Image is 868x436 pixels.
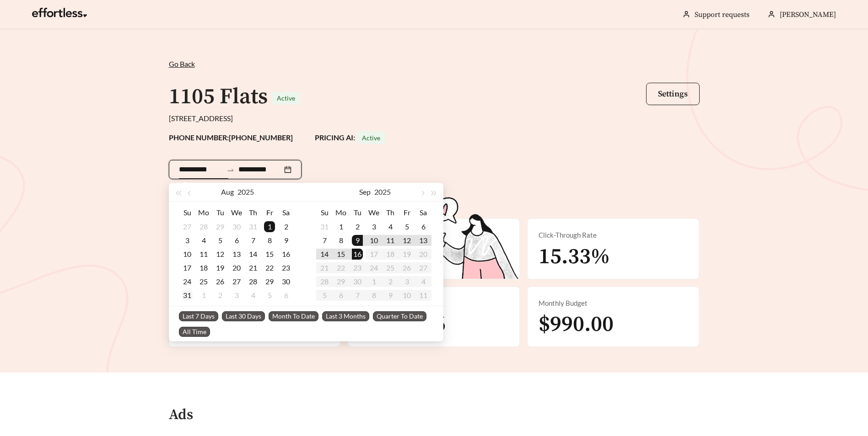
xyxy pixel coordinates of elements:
td: 2025-08-09 [278,234,294,247]
span: Quarter To Date [373,311,426,321]
td: 2025-08-18 [195,261,212,275]
div: Click-Through Rate [539,230,688,240]
div: 8 [264,235,275,246]
div: 2 [280,221,291,232]
th: Mo [333,205,349,220]
td: 2025-08-02 [278,220,294,234]
td: 2025-09-08 [333,234,349,247]
span: to [226,165,235,174]
div: 1 [264,221,275,232]
div: 2 [215,290,226,301]
div: 29 [215,221,226,232]
div: 9 [280,235,291,246]
td: 2025-07-28 [195,220,212,234]
td: 2025-08-15 [261,247,278,261]
button: 2025 [237,183,254,201]
div: 27 [182,221,193,232]
th: Th [382,205,399,220]
div: 11 [385,235,396,246]
td: 2025-09-02 [349,220,366,234]
div: 31 [182,290,193,301]
div: Monthly Budget [539,298,688,308]
td: 2025-08-19 [212,261,228,275]
th: Sa [415,205,431,220]
td: 2025-08-22 [261,261,278,275]
div: 4 [385,221,396,232]
th: Su [179,205,195,220]
td: 2025-07-29 [212,220,228,234]
div: 26 [215,276,226,287]
div: 17 [182,262,193,273]
td: 2025-09-03 [228,288,245,302]
td: 2025-08-27 [228,275,245,288]
td: 2025-08-29 [261,275,278,288]
span: Last 3 Months [322,311,369,321]
h1: 1105 Flats [169,83,268,111]
div: 10 [182,249,193,260]
div: 8 [335,235,346,246]
td: 2025-09-13 [415,234,431,247]
span: Month To Date [269,311,318,321]
div: 21 [248,262,259,273]
td: 2025-07-30 [228,220,245,234]
div: 18 [198,262,209,273]
div: 20 [231,262,242,273]
th: Tu [349,205,366,220]
h4: Ads [169,407,193,423]
td: 2025-08-14 [245,247,261,261]
div: 14 [248,249,259,260]
td: 2025-09-04 [245,288,261,302]
td: 2025-08-23 [278,261,294,275]
span: Active [362,134,380,142]
td: 2025-09-09 [349,234,366,247]
span: Active [277,94,295,102]
td: 2025-08-13 [228,247,245,261]
td: 2025-09-01 [333,220,349,234]
div: [STREET_ADDRESS] [169,113,700,124]
div: 31 [319,221,330,232]
td: 2025-09-14 [316,247,333,261]
td: 2025-09-03 [366,220,382,234]
td: 2025-09-11 [382,234,399,247]
td: 2025-09-01 [195,288,212,302]
th: Su [316,205,333,220]
td: 2025-09-06 [415,220,431,234]
td: 2025-08-04 [195,234,212,247]
td: 2025-08-03 [179,234,195,247]
th: We [366,205,382,220]
th: Sa [278,205,294,220]
td: 2025-08-26 [212,275,228,288]
th: Fr [399,205,415,220]
td: 2025-09-05 [399,220,415,234]
div: 3 [182,235,193,246]
div: 3 [231,290,242,301]
td: 2025-08-28 [245,275,261,288]
div: 25 [198,276,209,287]
div: 30 [280,276,291,287]
div: 6 [231,235,242,246]
td: 2025-08-21 [245,261,261,275]
div: 1 [335,221,346,232]
span: [PERSON_NAME] [780,10,836,19]
th: We [228,205,245,220]
div: 5 [215,235,226,246]
div: 2 [352,221,363,232]
button: Aug [221,183,234,201]
td: 2025-08-08 [261,234,278,247]
div: 5 [264,290,275,301]
div: 4 [248,290,259,301]
td: 2025-08-16 [278,247,294,261]
div: 23 [280,262,291,273]
span: Go Back [169,59,195,68]
td: 2025-08-06 [228,234,245,247]
td: 2025-08-30 [278,275,294,288]
a: Support requests [695,10,749,19]
td: 2025-09-06 [278,288,294,302]
span: swap-right [226,166,235,174]
div: 12 [401,235,412,246]
span: 15.33% [539,243,610,271]
td: 2025-08-12 [212,247,228,261]
div: 15 [264,249,275,260]
td: 2025-07-27 [179,220,195,234]
th: Th [245,205,261,220]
